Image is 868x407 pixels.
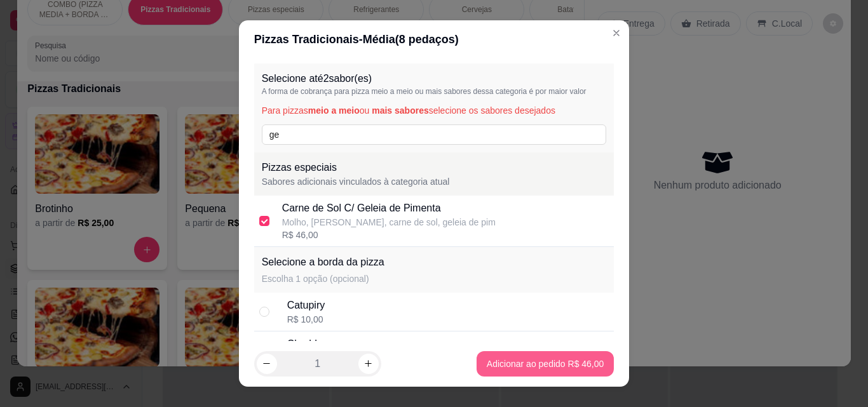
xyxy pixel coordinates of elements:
div: Carne de Sol C/ Geleia de Pimenta [282,201,496,216]
button: Adicionar ao pedido R$ 46,00 [477,351,614,377]
p: Selecione a borda da pizza [262,255,384,270]
div: Catupiry [287,298,325,313]
div: R$ 10,00 [287,313,325,326]
div: Pizzas Tradicionais - Média ( 8 pedaços) [254,30,614,48]
p: Selecione até 2 sabor(es) [262,71,607,86]
p: Pizzas especiais [262,160,607,175]
button: Close [606,23,627,43]
p: 1 [315,356,320,371]
p: Escolha 1 opção (opcional) [262,272,384,285]
button: increase-product-quantity [358,354,379,374]
span: mais sabores [372,105,429,116]
p: A forma de cobrança para pizza meio a meio ou mais sabores dessa categoria é por [262,86,607,97]
input: Pesquise pelo nome do sabor [262,124,607,145]
div: Molho, [PERSON_NAME], carne de sol, geleia de pim [282,216,496,229]
div: Cheddar [287,337,326,352]
div: R$ 46,00 [282,229,496,241]
span: maior valor [548,87,586,96]
button: decrease-product-quantity [257,354,277,374]
p: Sabores adicionais vinculados à categoria atual [262,175,607,188]
span: meio a meio [308,105,360,116]
p: Para pizzas ou selecione os sabores desejados [262,104,607,117]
